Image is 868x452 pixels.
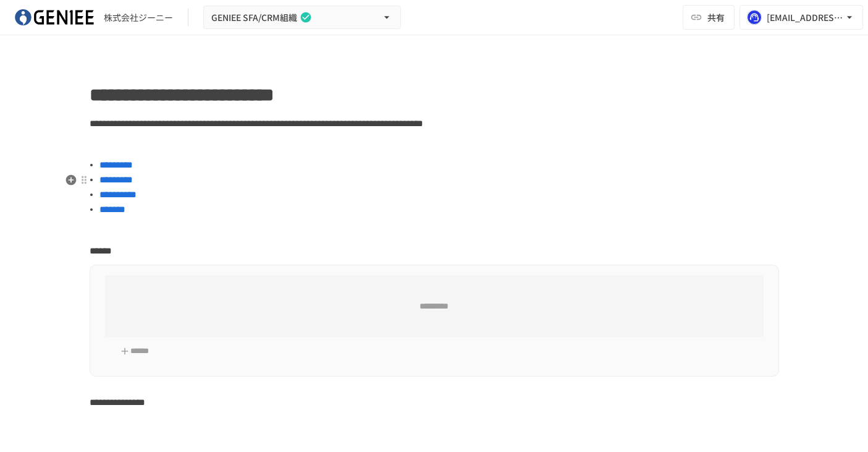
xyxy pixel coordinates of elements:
[739,5,863,30] button: [EMAIL_ADDRESS][DOMAIN_NAME]
[211,10,297,25] span: GENIEE SFA/CRM組織
[203,6,401,30] button: GENIEE SFA/CRM組織
[15,7,94,27] img: mDIuM0aA4TOBKl0oB3pspz7XUBGXdoniCzRRINgIxkl
[104,11,173,24] div: 株式会社ジーニー
[683,5,735,30] button: 共有
[767,10,843,25] div: [EMAIL_ADDRESS][DOMAIN_NAME]
[707,11,725,24] span: 共有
